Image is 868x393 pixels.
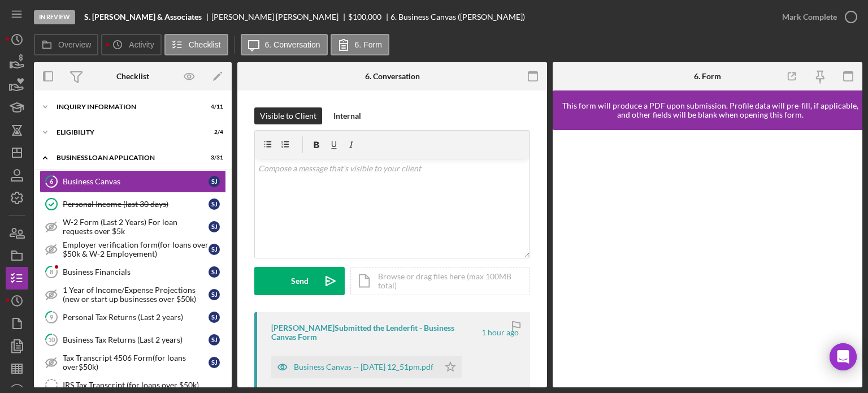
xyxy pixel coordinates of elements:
[129,40,154,49] label: Activity
[34,34,98,55] button: Overview
[40,329,226,351] a: 10Business Tax Returns (Last 2 years)SJ
[50,268,53,275] tspan: 8
[40,238,226,261] a: Employer verification form(for loans over $50k & W-2 Employement)SJ
[40,170,226,193] a: 6Business CanvasSJ
[331,34,389,55] button: 6. Form
[333,107,361,124] div: Internal
[203,129,223,136] div: 2 / 4
[63,353,209,372] div: Tax Transcript 4506 Form(for loans over$50k)
[271,356,462,378] button: Business Canvas -- [DATE] 12_51pm.pdf
[209,334,220,346] div: S J
[209,312,220,323] div: S J
[209,198,220,210] div: S J
[40,283,226,306] a: 1 Year of Income/Expense Projections (new or start up businesses over $50k)SJ
[211,12,348,21] div: [PERSON_NAME] [PERSON_NAME]
[101,34,161,55] button: Activity
[254,107,322,124] button: Visible to Client
[328,107,367,124] button: Internal
[203,103,223,110] div: 4 / 11
[209,221,220,232] div: S J
[40,351,226,374] a: Tax Transcript 4506 Form(for loans over$50k)SJ
[481,328,519,337] time: 2025-10-08 16:51
[63,313,209,322] div: Personal Tax Returns (Last 2 years)
[58,40,91,49] label: Overview
[254,267,345,295] button: Send
[63,177,209,186] div: Business Canvas
[34,10,75,24] div: In Review
[564,141,852,376] iframe: Lenderfit form
[40,215,226,238] a: W-2 Form (Last 2 Years) For loan requests over $5kSJ
[782,6,837,28] div: Mark Complete
[355,40,382,49] label: 6. Form
[209,289,220,300] div: S J
[40,261,226,283] a: 8Business FinancialsSJ
[209,176,220,187] div: S J
[348,12,381,21] span: $100,000
[63,267,209,277] div: Business Financials
[116,72,149,81] div: Checklist
[57,129,195,136] div: ELIGIBILITY
[63,286,209,304] div: 1 Year of Income/Expense Projections (new or start up businesses over $50k)
[209,244,220,255] div: S J
[63,200,209,209] div: Personal Income (last 30 days)
[241,34,328,55] button: 6. Conversation
[63,218,209,236] div: W-2 Form (Last 2 Years) For loan requests over $5k
[365,72,420,81] div: 6. Conversation
[50,313,54,321] tspan: 9
[830,343,857,370] div: Open Intercom Messenger
[771,6,862,28] button: Mark Complete
[63,381,225,390] div: IRS Tax Transcript (for loans over $50k)
[694,72,721,81] div: 6. Form
[48,336,55,343] tspan: 10
[63,240,209,258] div: Employer verification form(for loans over $50k & W-2 Employement)
[291,267,309,295] div: Send
[50,178,54,185] tspan: 6
[209,266,220,278] div: S J
[40,193,226,215] a: Personal Income (last 30 days)SJ
[558,101,862,119] div: This form will produce a PDF upon submission. Profile data will pre-fill, if applicable, and othe...
[209,357,220,368] div: S J
[84,12,202,21] b: S. [PERSON_NAME] & Associates
[271,323,480,342] div: [PERSON_NAME] Submitted the Lenderfit - Business Canvas Form
[57,103,195,110] div: INQUIRY INFORMATION
[265,40,320,49] label: 6. Conversation
[57,154,195,161] div: BUSINESS LOAN APPLICATION
[390,12,525,21] div: 6. Business Canvas ([PERSON_NAME])
[40,306,226,329] a: 9Personal Tax Returns (Last 2 years)SJ
[164,34,228,55] button: Checklist
[203,154,223,161] div: 3 / 31
[294,362,433,372] div: Business Canvas -- [DATE] 12_51pm.pdf
[63,335,209,344] div: Business Tax Returns (Last 2 years)
[189,40,221,49] label: Checklist
[260,107,316,124] div: Visible to Client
